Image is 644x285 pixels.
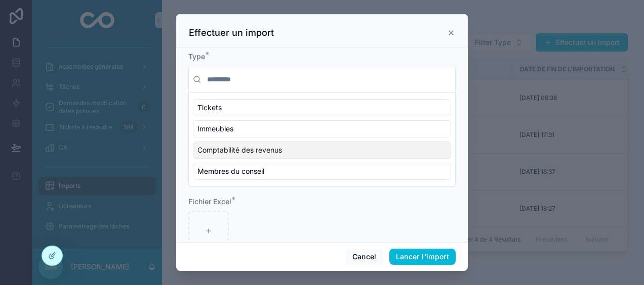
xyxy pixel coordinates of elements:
button: Cancel [346,249,383,265]
span: Type [188,52,205,61]
span: Membres du conseil [197,166,264,176]
div: Suggestions [189,93,455,186]
button: Lancer l'import [389,249,456,265]
h3: Effectuer un import [189,27,274,39]
span: Comptabilité des revenus [197,145,282,155]
span: Tickets [197,103,222,113]
span: Fichier Excel [188,197,231,206]
span: Immeubles [197,124,233,134]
